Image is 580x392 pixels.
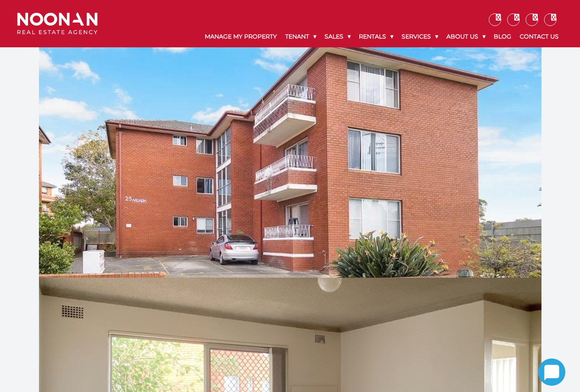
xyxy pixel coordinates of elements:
[516,26,563,47] a: Contact Us
[201,26,281,47] a: Manage My Property
[320,26,355,47] a: Sales
[490,26,516,47] a: Blog
[355,26,397,47] a: Rentals
[281,26,320,47] a: Tenant
[397,26,442,47] a: Services
[17,13,98,35] img: Noonan Real Estate Agency
[442,26,490,47] a: About Us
